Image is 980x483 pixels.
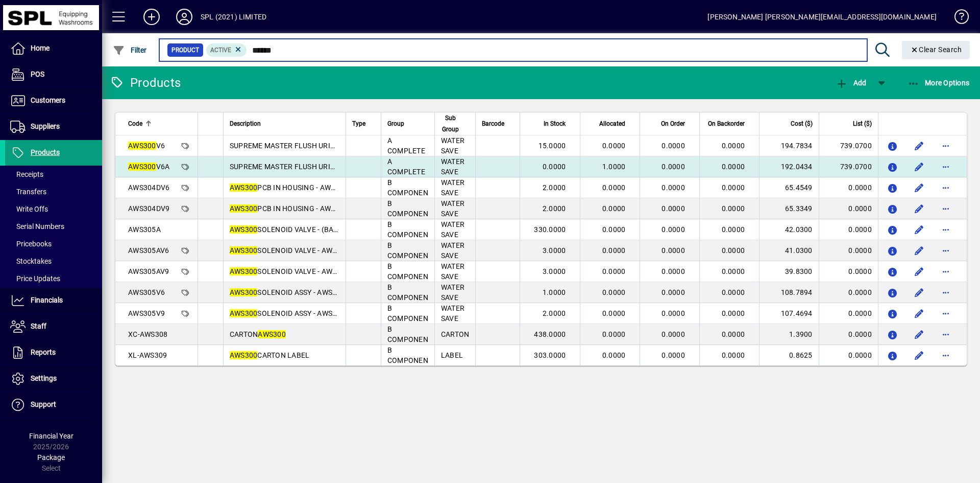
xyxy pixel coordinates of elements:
[602,309,626,317] span: 0.0000
[911,137,927,154] button: Edit
[819,198,878,219] td: 0.0000
[31,70,44,78] span: POS
[911,284,927,301] button: Edit
[759,177,818,198] td: 65.4549
[5,62,102,87] a: POS
[5,218,102,235] a: Serial Numbers
[441,241,464,260] span: WATER SAVE
[31,122,60,130] span: Suppliers
[201,9,266,25] div: SPL (2021) LIMITED
[911,263,927,280] button: Edit
[819,240,878,261] td: 0.0000
[482,118,513,129] div: Barcode
[602,225,626,234] span: 0.0000
[230,163,431,171] span: SUPREME MASTER FLUSH URINAL CONTROL-MAINS POWER
[908,79,970,87] span: More Options
[938,158,954,175] button: More options
[128,330,167,338] span: XC-AWS308
[543,288,566,296] span: 1.0000
[819,135,878,156] td: 739.0700
[911,242,927,259] button: Edit
[722,225,745,234] span: 0.0000
[10,240,52,248] span: Pricebooks
[833,74,869,92] button: Add
[5,36,102,61] a: Home
[128,183,169,192] span: AWS304DV6
[441,330,470,338] span: CARTON
[911,347,927,363] button: Edit
[230,267,258,275] em: AWS300
[722,142,745,150] span: 0.0000
[938,284,954,301] button: More options
[708,118,745,129] span: On Backorder
[441,136,464,155] span: WATER SAVE
[387,325,428,343] span: B COMPONEN
[10,257,52,265] span: Stocktakes
[602,163,626,171] span: 1.0000
[902,41,970,59] button: Clear
[602,183,626,192] span: 0.0000
[661,351,685,359] span: 0.0000
[387,241,428,260] span: B COMPONEN
[230,204,258,213] em: AWS300
[128,163,169,171] span: V6A
[10,205,48,213] span: Write Offs
[230,246,354,255] span: SOLENOID VALVE - AWSLVS6
[230,118,261,129] span: Description
[230,351,258,359] em: AWS300
[722,309,745,317] span: 0.0000
[538,142,566,150] span: 15.0000
[37,453,65,462] span: Package
[5,392,102,418] a: Support
[759,324,818,345] td: 1.3900
[5,114,102,140] a: Suppliers
[938,263,954,280] button: More options
[646,118,694,129] div: On Order
[661,246,685,255] span: 0.0000
[911,326,927,342] button: Edit
[819,177,878,198] td: 0.0000
[31,348,56,356] span: Reports
[543,309,566,317] span: 2.0000
[128,267,169,275] span: AWS305AV9
[722,288,745,296] span: 0.0000
[230,118,339,129] div: Description
[482,118,504,129] span: Barcode
[110,75,181,91] div: Products
[128,118,142,129] span: Code
[534,351,566,359] span: 303.0000
[31,400,56,408] span: Support
[938,305,954,321] button: More options
[31,322,46,330] span: Staff
[819,303,878,324] td: 0.0000
[938,200,954,217] button: More options
[938,179,954,196] button: More options
[230,246,258,255] em: AWS300
[128,351,167,359] span: XL-AWS309
[759,219,818,240] td: 42.0300
[387,136,425,155] span: A COMPLETE
[602,267,626,275] span: 0.0000
[5,200,102,218] a: Write Offs
[230,351,310,359] span: CARTON LABEL
[230,267,354,275] span: SOLENOID VALVE - AWSVLS9
[759,198,818,219] td: 65.3349
[791,118,813,129] span: Cost ($)
[836,79,866,87] span: Add
[387,157,425,176] span: A COMPLETE
[29,432,73,440] span: Financial Year
[534,225,566,234] span: 330.0000
[602,204,626,213] span: 0.0000
[910,45,962,54] span: Clear Search
[759,240,818,261] td: 41.0300
[387,178,428,197] span: B COMPONEN
[819,282,878,303] td: 0.0000
[911,221,927,238] button: Edit
[31,44,50,52] span: Home
[31,96,65,104] span: Customers
[526,118,575,129] div: In Stock
[544,118,566,129] span: In Stock
[5,252,102,270] a: Stocktakes
[661,204,685,213] span: 0.0000
[230,330,286,338] span: CARTON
